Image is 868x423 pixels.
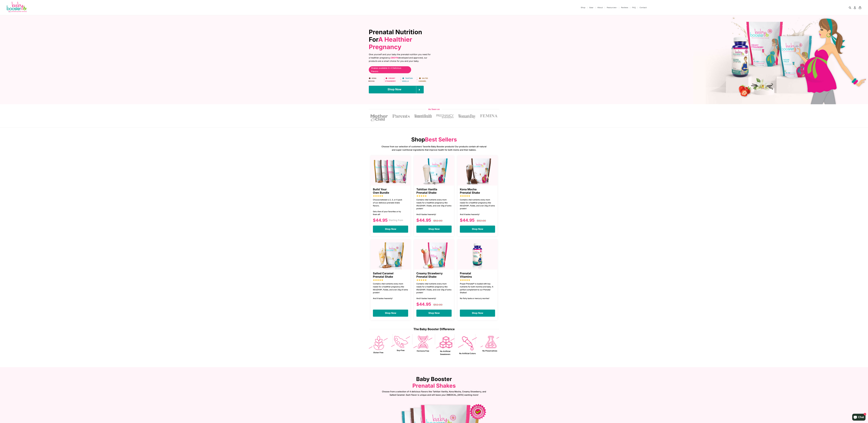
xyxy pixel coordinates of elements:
span: Shop Now [428,312,440,314]
div: $52.00 [433,303,451,307]
a: Shop Now [460,310,495,317]
span: No Preservatives [481,349,498,352]
span: A Healthier Pregnancy [369,36,412,51]
a: Proper Prenatal Vitamin - Ships Same Day [458,240,498,270]
div: $52.00 [477,219,494,223]
span: Creamy Strawberry [385,77,396,82]
a: Tahitian Vanilla Prenatal Shake - Ships Same Day [414,156,454,186]
span: Gluten Free [370,351,387,354]
img: Build Your Own Bundle [371,157,411,186]
span: Choose between a 2, 3, or 4 pack of our delicious prenatal shake flavors. Get a few of your favor... [373,198,404,216]
a: Shop Now [373,226,408,233]
img: 5_stars-1-1646348089739.png [373,195,383,197]
a: Build Your Own Bundle [371,156,411,186]
span: Shop [411,136,457,143]
input: Search [850,5,856,10]
img: Creamy Strawberry Prenatal Shake - Ships Same Day [414,241,454,270]
img: Baby Booster Prenatal Protein Supplements [6,2,27,13]
span: Contains vital nutrients every mom needs for a healthier pregnancy like life’sDHA®, Folate, and o... [460,198,495,216]
img: Kona Mocha Prenatal Shake - Ships Same Day [458,157,498,186]
img: mother_and_child-1636474461042.png [371,114,388,121]
span: No Artificial Sweeteners [437,350,453,356]
span: Proper Prenatal® is loaded with key nutrients for both momma and baby. A perfect complement to ou... [460,282,495,300]
a: Contact [638,6,648,9]
span: Hormone Free [415,350,431,352]
span: Salted Caramel Prenatal Shake [373,272,408,278]
img: Proper Prenatal Vitamin - Ships Same Day [458,241,498,270]
div: $52.00 [433,219,451,223]
span: Prenatal Vitamins [460,272,495,278]
span: Shop Now [385,228,396,230]
span: Contains vital nutrients every mom needs for a healthier pregnancy like life’sDHA®, Folate, and o... [416,198,452,216]
span: Kona Mocha Prenatal Shake [460,188,495,194]
a: Shop Now [373,310,408,317]
span: Shop Now [388,88,401,91]
span: Tahitian Vanilla [402,77,413,82]
span: Contains vital nutrients every mom needs for a healthier pregnancy like life’sDHA®, Folate, and o... [416,282,452,300]
span: The Baby Booster Difference [412,328,456,331]
span: Shop Now [385,312,396,314]
inbox-online-store-chat: Shopify online store chat [852,414,866,421]
div: $44.95 [416,302,431,307]
img: soyfree-1636474461070.png [391,336,410,348]
div: $44.95 [373,217,388,223]
img: 5_stars-1-1646348089739.png [460,195,470,197]
a: Salted Caramel Prenatal Shake - Ships Same Day [371,240,411,270]
a: FAQ [631,6,637,9]
span: Soy-Free [392,349,409,352]
img: parents-1636474461056.png [392,114,410,118]
img: non-artificial-1636474461049.png [436,336,455,349]
a: Creamy Strawberry Prenatal Shake - Ships Same Day [414,240,454,270]
img: 5_stars-1-1646348089739.png [416,279,427,281]
button: Resources [606,6,618,9]
img: 5_stars-1-1646348089739.png [373,279,383,281]
span: No Artificial Colors [459,352,476,355]
a: Reviews [620,6,629,9]
span: Choose from our selection of customers’ favorite Baby Booster products! Our products contain all-... [381,145,487,152]
span: Shop Now [428,228,440,230]
img: 5_stars-1-1646348089739.png [460,279,470,281]
span: KONA Mocha [368,77,376,82]
a: Shop Now [416,310,452,317]
span: Creamy Strawberry Prenatal Shake [416,272,452,278]
span: Prenatal Nutrition For [369,28,422,51]
a: Shop Now [369,86,424,93]
span: As Seen on [426,108,442,110]
a: Shop Now [460,226,495,233]
a: Gear [588,6,595,9]
img: hormone-free-1636474461022.png [413,336,432,348]
a: Shop [580,6,586,9]
span: Prenatal Shakes [412,382,456,389]
p: Starting from [389,218,403,222]
span: Shakes available In 4 Delicious Flavors [371,66,409,73]
img: womens_health-1636474461116.png [414,114,432,118]
div: $44.95 [460,218,474,223]
a: Kona Mocha Prenatal Shake - Ships Same Day [458,156,498,186]
img: womens_day-1636474461113.png [458,114,476,119]
span: Choose from a selection of 4 delicious flavors like Tahitian Vanilla, Kona Mocha, Creamy Strawber... [381,390,487,397]
img: Salted Caramel Prenatal Shake - Ships Same Day [371,241,411,270]
span: Tahitian Vanilla Prenatal Shake [416,188,452,194]
img: Tahitian Vanilla Prenatal Shake - Ships Same Day [414,157,454,186]
a: Shop Now [416,226,452,233]
img: femina-1636478229565.png [480,114,497,117]
span: Build Your Own Bundle [373,188,408,194]
a: About [596,6,604,9]
span: Shop Now [472,312,483,314]
span: Baby Booster [412,376,456,389]
div: $44.95 [416,218,431,223]
img: no-preservatives-1636474461044.png [480,336,499,348]
img: no_artificial_colors-1636474461046.png [458,336,477,351]
b: OBGYN [391,57,398,59]
span: Shop Now [472,228,483,230]
span: Give yourself and your baby the prenatal nutrition you need for a healthier pregnancy. developed ... [369,53,432,63]
span: Best Sellers [425,136,457,143]
img: glutenfree-1636474461005.png [369,336,388,350]
span: Salted Caramel [419,77,428,82]
img: 5_stars-1-1646348089739.png [416,195,427,197]
img: pregancy_and_newborn-1636474461058.png [436,114,454,118]
span: Contains vital nutrients every mom needs for a healthier pregnancy like life’sDHA®, Folate, and o... [373,282,408,300]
